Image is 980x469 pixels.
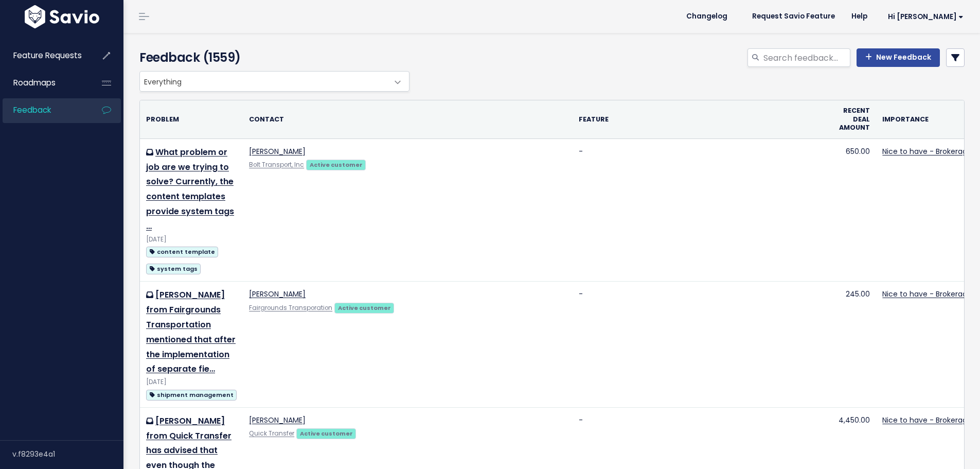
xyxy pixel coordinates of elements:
span: Roadmaps [13,77,56,88]
span: content template [146,247,218,257]
a: Feedback [3,98,85,122]
a: shipment management [146,388,237,401]
div: [DATE] [146,377,237,388]
a: system tags [146,262,201,275]
a: Active customer [306,159,366,169]
a: Fairgrounds Transporation [249,304,332,312]
th: Recent deal amount [832,100,876,138]
th: Problem [140,100,243,138]
strong: Active customer [300,429,353,438]
span: Everything [139,71,409,92]
a: Feature Requests [3,44,85,67]
a: Request Savio Feature [744,9,843,24]
span: Changelog [686,13,727,20]
div: v.f8293e4a1 [12,441,123,467]
span: shipment management [146,390,237,401]
div: [DATE] [146,234,237,245]
a: content template [146,245,218,258]
img: logo-white.9d6f32f41409.svg [22,5,102,28]
a: [PERSON_NAME] [249,146,306,157]
a: [PERSON_NAME] [249,415,306,425]
a: Quick Transfer [249,429,294,438]
a: [PERSON_NAME] [249,289,306,299]
span: Feature Requests [13,50,82,61]
input: Search feedback... [762,48,850,67]
a: Bolt Transport, Inc [249,161,304,169]
td: - [573,138,832,282]
span: Feedback [13,105,51,115]
h4: Feedback (1559) [139,48,404,67]
td: 245.00 [832,282,876,407]
span: Everything [140,72,388,91]
th: Contact [243,100,573,138]
a: [PERSON_NAME] from Fairgrounds Transportation mentioned that after the implementation of separate... [146,289,236,375]
span: Hi [PERSON_NAME] [888,13,964,21]
a: New Feedback [857,48,940,67]
a: Active customer [296,428,356,438]
a: Hi [PERSON_NAME] [876,9,972,25]
a: Active customer [334,302,394,312]
th: Feature [573,100,832,138]
strong: Active customer [310,161,363,169]
a: Help [843,9,876,24]
td: 650.00 [832,138,876,282]
a: What problem or job are we trying to solve? Currently, the content templates provide system tags … [146,146,234,232]
td: - [573,282,832,407]
span: system tags [146,264,201,274]
strong: Active customer [338,304,391,312]
a: Roadmaps [3,71,85,95]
